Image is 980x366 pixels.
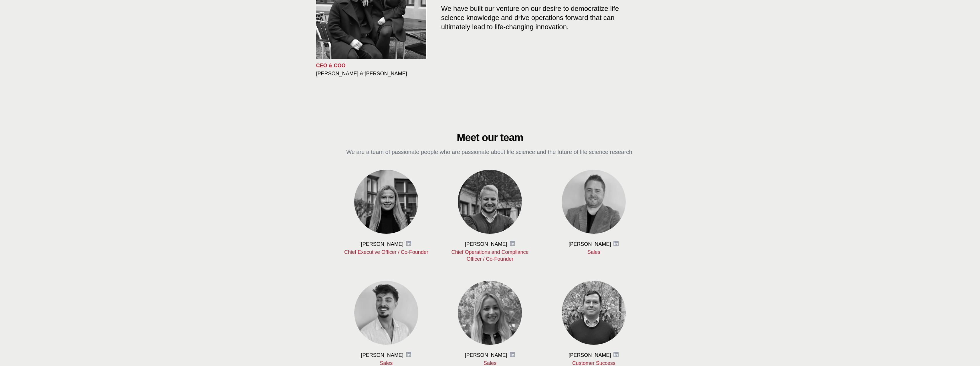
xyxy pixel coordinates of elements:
h2: Meet our team [344,132,637,143]
p: Chief Operations and Compliance Officer / Co-Founder [447,249,533,262]
img: Marta Pons [458,281,522,345]
span: We have built our venture on our desire to democratize life science knowledge and drive operation... [441,2,619,31]
p: Chief Executive Officer / Co-Founder [344,249,429,256]
h3: [PERSON_NAME] [465,241,507,248]
img: Martin Grady [562,170,626,234]
img: Barney Vajda [458,170,522,234]
p: CEO & COO [316,62,432,69]
p: Sales [551,249,637,256]
img: Martin Sanitra [562,281,626,345]
h3: [PERSON_NAME] [465,352,507,359]
p: We are a team of passionate people who are passionate about life science and the future of life s... [344,148,637,156]
h3: [PERSON_NAME] [569,352,611,359]
h3: [PERSON_NAME] [361,241,403,248]
img: Raffaele Martucci [354,281,418,345]
img: Viktoriya Vasilenko [354,170,418,234]
h3: [PERSON_NAME] [361,352,403,359]
h3: [PERSON_NAME] & [PERSON_NAME] [316,70,432,77]
h3: [PERSON_NAME] [569,241,611,248]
